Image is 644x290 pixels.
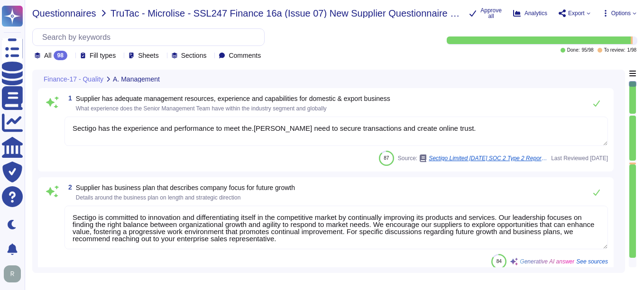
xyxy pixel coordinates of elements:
span: Details around the business plan on length and strategic direction [76,194,241,201]
span: Sectigo Limited [DATE] SOC 2 Type 2 Report Final Draft EV 2.pdf [429,155,547,161]
button: Approve all [469,8,502,19]
textarea: Sectigo has the experience and performance to meet the.[PERSON_NAME] need to secure transactions ... [64,117,608,146]
span: 84 [497,259,502,264]
span: Supplier has business plan that describes company focus for future growth [76,184,295,191]
span: Last Reviewed [DATE] [551,155,608,161]
span: Export [568,10,585,16]
span: What experience does the Senior Management Team have within the industry segment and globally [76,105,327,112]
span: 87 [384,155,389,161]
img: user [4,265,21,282]
span: Analytics [524,10,547,16]
div: 98 [54,51,67,60]
span: Generative AI answer [520,259,574,264]
span: 1 [64,95,72,101]
span: Sections [181,52,207,59]
span: Sheets [138,52,159,59]
span: 95 / 98 [581,48,593,53]
span: To review: [604,48,626,53]
span: A. Management [113,76,160,82]
span: Finance-17 - Quality [44,76,103,82]
textarea: Sectigo is committed to innovation and differentiating itself in the competitive market by contin... [64,206,608,249]
span: Supplier has adequate management resources, experience and capabilities for domestic & export bus... [76,95,390,102]
span: Approve all [480,8,502,19]
button: Analytics [513,9,547,17]
span: See sources [576,259,608,264]
span: Fill types [90,52,116,59]
span: Source: [398,154,547,162]
span: 2 [64,184,72,190]
input: Search by keywords [37,29,264,45]
span: Questionnaires [32,9,96,18]
button: user [2,263,28,284]
span: Options [611,10,631,16]
span: Done: [567,48,580,53]
span: All [44,52,52,59]
span: 1 / 98 [627,48,636,53]
span: TruTac - Microlise - SSL247 Finance 16a (Issue 07) New Supplier Questionnaire UK Version [110,9,461,18]
span: Comments [229,52,261,59]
